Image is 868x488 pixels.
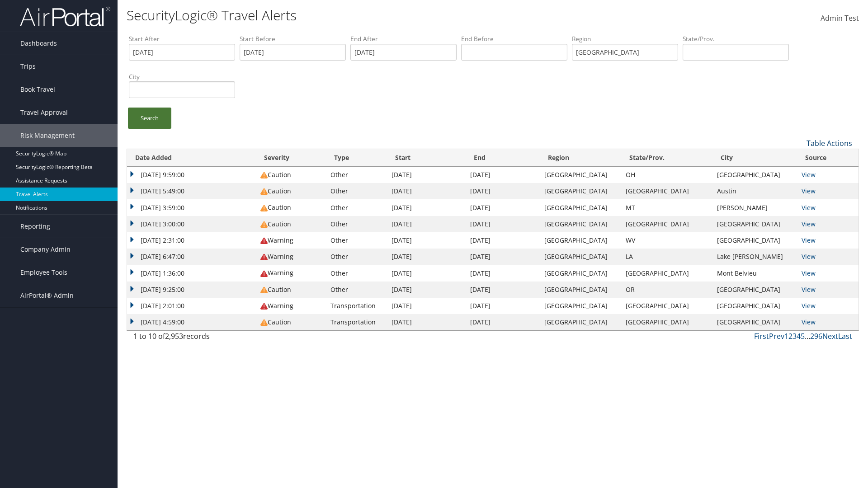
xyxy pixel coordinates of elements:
td: [GEOGRAPHIC_DATA] [712,298,797,314]
span: … [805,331,810,341]
img: alert-flat-solid-caution.png [260,172,268,179]
td: Caution [256,183,326,199]
td: Caution [256,216,326,232]
a: Search [128,108,171,129]
span: Risk Management [20,124,75,147]
img: alert-flat-solid-caution.png [260,221,268,228]
td: [DATE] [387,232,466,249]
label: State/Prov. [683,34,789,43]
img: alert-flat-solid-caution.png [260,286,268,294]
span: Dashboards [20,32,57,55]
td: [DATE] 3:00:00 [127,216,256,232]
h1: SecurityLogic® Travel Alerts [127,6,615,25]
td: [GEOGRAPHIC_DATA] [712,216,797,232]
td: [GEOGRAPHIC_DATA] [621,216,712,232]
label: End After [350,34,457,43]
td: Warning [256,265,326,281]
th: Source: activate to sort column ascending [797,149,859,167]
td: Mont Belvieu [712,265,797,281]
td: [GEOGRAPHIC_DATA] [621,265,712,281]
td: Warning [256,298,326,314]
th: City: activate to sort column ascending [712,149,797,167]
td: [DATE] 6:47:00 [127,249,256,265]
img: airportal-logo.png [20,6,110,27]
td: [DATE] 2:01:00 [127,298,256,314]
a: 4 [797,331,801,341]
td: [GEOGRAPHIC_DATA] [540,265,621,281]
a: 3 [793,331,797,341]
img: alert-flat-solid-caution.png [260,319,268,326]
td: [GEOGRAPHIC_DATA] [712,314,797,330]
td: Transportation [326,314,387,330]
td: [GEOGRAPHIC_DATA] [540,199,621,216]
td: [DATE] [387,249,466,265]
span: Travel Approval [20,101,68,124]
td: Caution [256,282,326,298]
td: [DATE] [387,314,466,330]
a: 1 [784,331,788,341]
td: [DATE] [387,167,466,183]
a: View [802,318,816,326]
a: View [802,301,816,310]
td: [GEOGRAPHIC_DATA] [540,298,621,314]
a: View [802,187,816,195]
td: [DATE] [466,183,540,199]
td: Austin [712,183,797,199]
td: [DATE] [387,183,466,199]
td: [GEOGRAPHIC_DATA] [712,167,797,183]
td: [DATE] [466,282,540,298]
td: Transportation [326,298,387,314]
a: Prev [769,331,784,341]
th: Type: activate to sort column ascending [326,149,387,167]
img: alert-flat-solid-warning.png [260,303,268,310]
td: [GEOGRAPHIC_DATA] [540,249,621,265]
td: [DATE] [466,249,540,265]
td: [GEOGRAPHIC_DATA] [540,183,621,199]
img: alert-flat-solid-warning.png [260,270,268,277]
span: 2,953 [165,331,183,341]
td: [GEOGRAPHIC_DATA] [540,216,621,232]
td: [DATE] 9:59:00 [127,167,256,183]
span: Reporting [20,215,50,238]
td: Caution [256,314,326,330]
label: End Before [461,34,567,43]
td: OR [621,282,712,298]
a: First [754,331,769,341]
a: View [802,285,816,294]
td: [DATE] [466,232,540,249]
span: Company Admin [20,238,71,261]
td: [GEOGRAPHIC_DATA] [621,183,712,199]
td: [DATE] [466,167,540,183]
a: View [802,170,816,179]
td: [GEOGRAPHIC_DATA] [540,314,621,330]
td: Other [326,167,387,183]
td: [DATE] [387,265,466,281]
a: 5 [801,331,805,341]
td: MT [621,199,712,216]
img: alert-flat-solid-caution.png [260,205,268,212]
td: [PERSON_NAME] [712,199,797,216]
a: View [802,236,816,244]
td: [DATE] [387,216,466,232]
td: [DATE] [387,199,466,216]
a: Admin Test [821,5,859,33]
span: Admin Test [821,13,859,23]
th: Region: activate to sort column ascending [540,149,621,167]
td: [DATE] [466,216,540,232]
td: [DATE] 1:36:00 [127,265,256,281]
th: State/Prov.: activate to sort column ascending [621,149,712,167]
td: [DATE] 4:59:00 [127,314,256,330]
a: Table Actions [807,138,852,148]
td: Warning [256,232,326,249]
img: alert-flat-solid-warning.png [260,253,268,261]
a: Last [838,331,852,341]
td: [DATE] [466,298,540,314]
td: [GEOGRAPHIC_DATA] [712,282,797,298]
td: Other [326,232,387,249]
td: [DATE] [466,199,540,216]
td: [DATE] 3:59:00 [127,199,256,216]
td: [DATE] [387,282,466,298]
td: [GEOGRAPHIC_DATA] [621,314,712,330]
td: Warning [256,249,326,265]
td: LA [621,249,712,265]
